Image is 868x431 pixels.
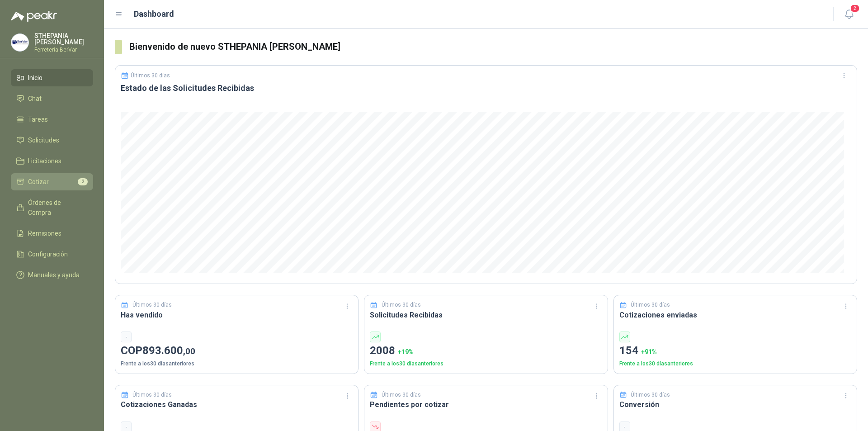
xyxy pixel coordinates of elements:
span: Licitaciones [28,156,61,166]
span: Solicitudes [28,135,59,145]
p: Últimos 30 días [382,391,421,399]
p: STHEPANIA [PERSON_NAME] [34,33,93,45]
p: Frente a los 30 días anteriores [121,360,353,368]
p: 2008 [370,342,602,360]
img: Logo peakr [11,11,57,22]
a: Solicitudes [11,132,93,149]
h3: Estado de las Solicitudes Recibidas [121,83,851,94]
span: + 91 % [641,348,657,355]
span: Configuración [28,249,68,259]
h3: Conversión [619,399,851,410]
h3: Bienvenido de nuevo STHEPANIA [PERSON_NAME] [129,40,857,54]
a: Remisiones [11,225,93,242]
span: Manuales y ayuda [28,270,80,280]
span: Chat [28,94,42,104]
span: 2 [850,4,860,13]
p: Últimos 30 días [631,391,670,399]
h3: Cotizaciones enviadas [619,309,851,321]
p: Últimos 30 días [631,301,670,309]
span: 893.600 [142,344,195,357]
span: Cotizar [28,177,49,187]
p: Frente a los 30 días anteriores [370,360,602,368]
a: Cotizar2 [11,173,93,190]
a: Configuración [11,246,93,263]
span: 2 [78,178,88,185]
h3: Pendientes por cotizar [370,399,602,410]
p: Últimos 30 días [132,391,172,399]
a: Chat [11,90,93,107]
p: Últimos 30 días [132,301,172,309]
h1: Dashboard [134,8,174,20]
span: Inicio [28,73,42,83]
p: Últimos 30 días [382,301,421,309]
span: ,00 [183,346,195,356]
p: Últimos 30 días [131,72,170,79]
a: Órdenes de Compra [11,194,93,221]
p: Frente a los 30 días anteriores [619,360,851,368]
div: - [121,332,132,342]
button: 2 [841,6,857,23]
span: + 19 % [398,348,414,355]
p: Ferreteria BerVar [34,47,93,52]
a: Licitaciones [11,152,93,170]
span: Órdenes de Compra [28,198,85,218]
h3: Cotizaciones Ganadas [121,399,353,410]
a: Manuales y ayuda [11,266,93,284]
h3: Solicitudes Recibidas [370,309,602,321]
img: Company Logo [11,34,28,51]
p: 154 [619,342,851,360]
a: Tareas [11,111,93,128]
h3: Has vendido [121,309,353,321]
span: Tareas [28,114,48,124]
a: Inicio [11,69,93,86]
span: Remisiones [28,228,61,238]
p: COP [121,342,353,360]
